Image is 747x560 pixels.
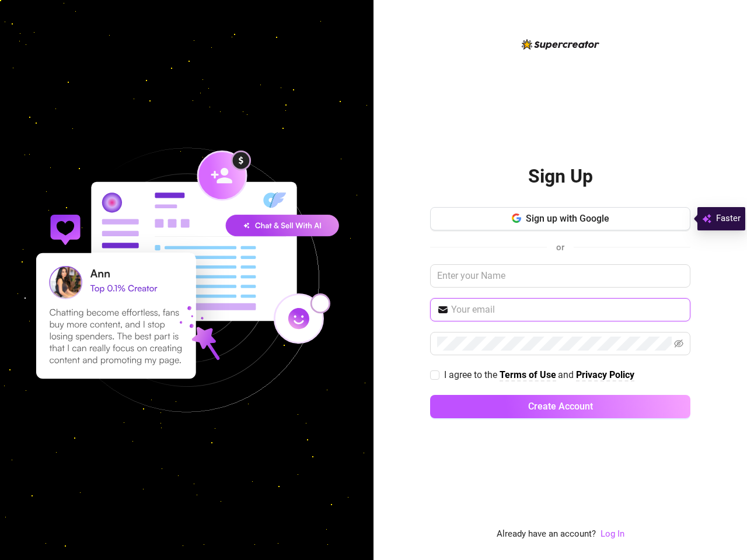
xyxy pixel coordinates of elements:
a: Privacy Policy [576,369,634,381]
img: logo-BBDzfeDw.svg [522,39,599,50]
h2: Sign Up [528,164,593,188]
input: Enter your Name [430,264,690,288]
img: svg%3e [702,212,711,226]
span: or [556,242,564,253]
button: Sign up with Google [430,207,690,230]
span: Faster [716,212,741,226]
a: Terms of Use [500,369,556,381]
strong: Terms of Use [500,369,556,380]
span: Create Account [528,401,593,412]
strong: Privacy Policy [576,369,634,380]
span: eye-invisible [674,339,683,348]
span: I agree to the [444,369,500,380]
button: Create Account [430,395,690,418]
a: Log In [601,527,624,541]
span: Already have an account? [497,527,596,541]
input: Your email [451,303,683,317]
a: Log In [601,528,624,539]
span: and [558,369,576,380]
span: Sign up with Google [526,213,609,224]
